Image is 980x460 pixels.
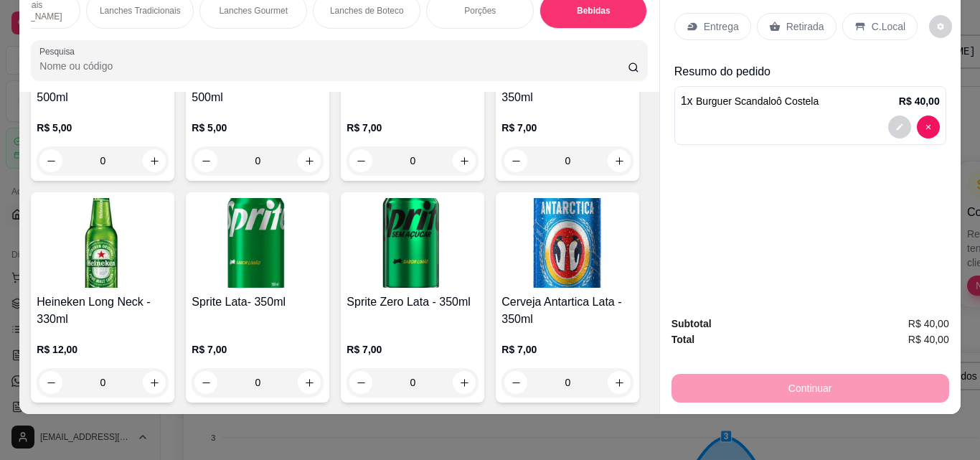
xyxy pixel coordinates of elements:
button: increase-product-quantity [143,371,166,394]
button: decrease-product-quantity [888,116,911,139]
p: R$ 5,00 [192,121,324,135]
span: R$ 40,00 [908,332,949,347]
h4: Sprite Zero Lata - 350ml [347,294,479,311]
button: increase-product-quantity [143,149,166,172]
button: increase-product-quantity [298,149,321,172]
button: decrease-product-quantity [917,116,940,139]
button: increase-product-quantity [608,149,631,172]
button: decrease-product-quantity [39,149,62,172]
button: decrease-product-quantity [504,371,527,394]
label: Pesquisa [39,45,80,57]
p: R$ 7,00 [501,342,633,357]
h4: Cerveja Antartica Lata - 350ml [501,294,633,328]
img: product-image [347,198,479,288]
span: Burguer Scandaloô Costela [696,95,819,107]
button: increase-product-quantity [608,371,631,394]
p: Lanches Gourmet [220,5,288,17]
img: product-image [501,198,633,288]
p: 1 x [681,93,819,110]
button: decrease-product-quantity [39,371,62,394]
p: Lanches de Boteco [330,5,404,17]
p: C.Local [872,19,905,34]
button: decrease-product-quantity [194,371,217,394]
img: product-image [37,198,169,288]
p: Entrega [704,19,739,34]
p: Bebidas [577,5,611,17]
p: R$ 40,00 [899,94,940,108]
p: Retirada [786,19,824,34]
p: Resumo do pedido [674,63,946,80]
p: Porções [464,5,496,17]
p: R$ 5,00 [37,121,169,135]
p: R$ 7,00 [192,342,324,357]
button: increase-product-quantity [453,149,476,172]
p: R$ 7,00 [501,121,633,135]
h4: Heineken Long Neck - 330ml [37,294,169,328]
strong: Total [672,334,694,345]
button: increase-product-quantity [453,371,476,394]
p: R$ 7,00 [347,342,479,357]
button: decrease-product-quantity [194,149,217,172]
span: R$ 40,00 [908,316,949,332]
strong: Subtotal [672,318,712,329]
input: Pesquisa [39,59,628,73]
button: decrease-product-quantity [504,149,527,172]
button: decrease-product-quantity [349,371,372,394]
p: R$ 12,00 [37,342,169,357]
button: increase-product-quantity [298,371,321,394]
p: Lanches Tradicionais [100,5,181,17]
button: decrease-product-quantity [929,15,952,38]
p: R$ 7,00 [347,121,479,135]
button: decrease-product-quantity [349,149,372,172]
img: product-image [192,198,324,288]
h4: Sprite Lata- 350ml [192,294,324,311]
